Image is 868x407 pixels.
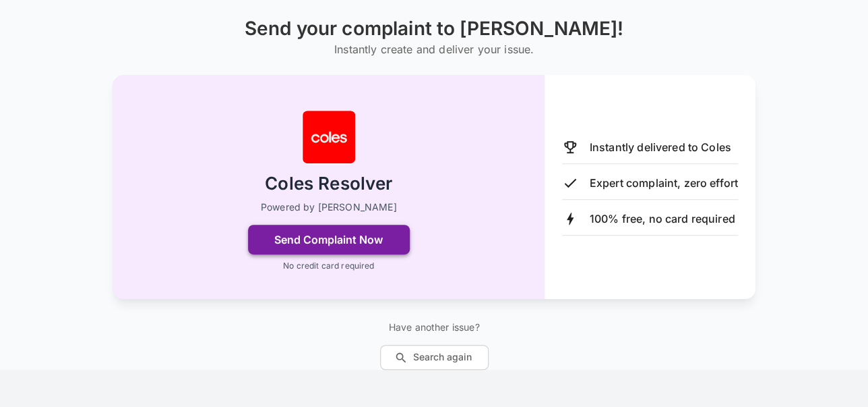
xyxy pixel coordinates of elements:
[589,211,735,227] p: 100% free, no card required
[248,225,410,254] button: Send Complaint Now
[302,110,356,164] img: Coles
[245,18,624,40] h1: Send your complaint to [PERSON_NAME]!
[261,200,397,214] p: Powered by [PERSON_NAME]
[245,40,624,59] h6: Instantly create and deliver your issue.
[589,175,737,191] p: Expert complaint, zero effort
[589,139,731,155] p: Instantly delivered to Coles
[380,321,489,334] p: Have another issue?
[380,345,489,370] button: Search again
[265,172,392,196] h2: Coles Resolver
[283,260,374,272] p: No credit card required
